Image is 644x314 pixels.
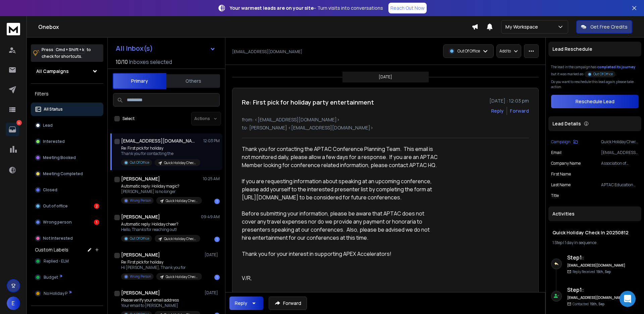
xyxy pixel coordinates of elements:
[567,295,626,300] h6: [EMAIL_ADDRESS][DOMAIN_NAME]
[590,302,604,306] span: 15th, Sep
[388,3,427,13] a: Reach Out Now
[36,68,69,75] h1: All Campaigns
[110,42,221,55] button: All Inbox(s)
[44,259,69,264] span: Replied - ELM
[42,46,91,60] p: Press to check for shortcuts.
[44,107,63,112] p: All Status
[235,300,247,307] div: Reply
[548,206,641,221] div: Activities
[43,139,65,144] p: Interested
[499,48,511,54] p: Add to
[567,286,626,294] h6: Step 1 :
[576,20,632,34] button: Get Free Credits
[44,275,58,280] span: Budget
[31,254,103,268] button: Replied - ELM
[31,65,103,78] button: All Campaigns
[121,175,160,182] h1: [PERSON_NAME]
[573,302,604,307] p: Contacted
[551,139,571,145] p: Campaign
[164,160,196,165] p: Quick Holiday Check In 20250812
[38,23,472,31] h1: Onebox
[601,139,639,145] p: Quick Holiday Check In 20250812
[6,123,19,136] a: 4
[269,297,307,310] button: Forward
[205,290,220,296] p: [DATE]
[597,65,635,69] span: completed its journey
[230,5,383,11] p: – Turn visits into conversations
[44,291,67,296] span: No Holiday P
[551,65,639,77] div: The lead in the campaign has but it was marked as .
[551,95,639,108] button: Reschedule Lead
[43,171,83,176] p: Meeting Completed
[129,58,172,66] h3: Inboxes selected
[214,199,220,204] div: 1
[166,198,198,203] p: Quick Holiday Check In 20250812
[230,5,314,11] strong: Your warmest leads are on your site
[121,303,200,308] p: Your email to [PERSON_NAME]
[232,49,302,54] p: [EMAIL_ADDRESS][DOMAIN_NAME]
[551,171,571,177] p: First Name
[489,97,529,104] p: [DATE] : 12:03 pm
[229,297,263,310] button: Reply
[116,58,128,66] span: 10 / 10
[491,108,504,114] button: Reply
[121,184,202,189] p: Automatic reply: Holiday magic?
[121,227,200,232] p: Hello, Thanks for reaching out!
[552,120,581,127] p: Lead Details
[113,73,166,89] button: Primary
[567,263,626,268] h6: [EMAIL_ADDRESS][DOMAIN_NAME]
[620,291,636,307] div: Open Intercom Messenger
[601,182,639,188] p: APTAC Education Committee
[31,135,103,148] button: Interested
[458,48,480,54] p: Out Of Office
[567,253,626,262] h6: Step 1 :
[601,161,639,166] p: Association of Procurement Technical Assistance Centers
[130,198,151,203] p: Wrong Person
[31,89,103,99] h3: Filters
[31,215,103,229] button: Wrong person1
[121,222,200,227] p: Automatic reply: Holiday cheer?
[203,176,220,182] p: 10:25 AM
[242,124,529,131] p: to: [PERSON_NAME] <[EMAIL_ADDRESS][DOMAIN_NAME]>
[164,236,196,241] p: Quick Holiday Check In 20250812
[31,151,103,164] button: Meeting Booked
[596,269,611,274] span: 15th, Sep
[551,193,559,198] p: title
[121,265,202,270] p: Hi [PERSON_NAME], Thank you for
[390,5,425,11] p: Reach Out Now
[31,199,103,213] button: Out of office2
[31,287,103,300] button: No Holiday P
[130,274,151,279] p: Wrong Person
[43,187,57,193] p: Closed
[31,167,103,181] button: Meeting Completed
[31,119,103,132] button: Lead
[121,260,202,265] p: Re: First pick for holiday
[552,240,562,245] span: 1 Step
[43,123,53,128] p: Lead
[203,138,220,144] p: 12:03 PM
[590,24,628,30] p: Get Free Credits
[379,74,392,80] p: [DATE]
[242,116,529,123] p: from: <[EMAIL_ADDRESS][DOMAIN_NAME]>
[121,251,160,258] h1: [PERSON_NAME]
[116,45,153,52] h1: All Inbox(s)
[166,274,198,279] p: Quick Holiday Check In 20250812
[121,213,160,220] h1: [PERSON_NAME]
[121,189,202,194] p: [PERSON_NAME] is no longer
[130,236,149,241] p: Out Of Office
[7,297,20,310] button: E
[201,214,220,220] p: 09:49 AM
[31,103,103,116] button: All Status
[205,252,220,258] p: [DATE]
[214,275,220,280] div: 1
[121,289,160,296] h1: [PERSON_NAME]
[510,108,529,114] div: Forward
[31,232,103,245] button: Not Interested
[55,46,85,53] span: Cmd + Shift + k
[505,24,541,30] p: My Workspace
[214,237,220,242] div: 1
[601,150,639,155] p: [EMAIL_ADDRESS][DOMAIN_NAME]
[121,138,195,144] h1: [EMAIL_ADDRESS][DOMAIN_NAME]
[35,246,68,253] h3: Custom Labels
